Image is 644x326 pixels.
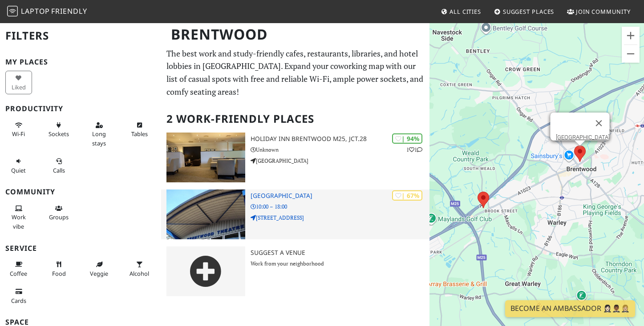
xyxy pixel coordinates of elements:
h2: 2 Work-Friendly Places [166,105,424,133]
a: Brentwood Theatre Cafe | 67% [GEOGRAPHIC_DATA] 10:00 – 18:00 [STREET_ADDRESS] [161,189,429,239]
button: Veggie [86,257,113,281]
p: 10:00 – 18:00 [251,202,429,211]
span: Long stays [92,130,106,147]
button: Coffee [5,257,32,281]
button: Zoom out [622,45,640,63]
a: Join Community [563,4,634,20]
span: Work-friendly tables [131,130,148,138]
h3: Suggest a Venue [251,249,429,257]
p: The best work and study-friendly cafes, restaurants, libraries, and hotel lobbies in [GEOGRAPHIC_... [166,47,424,98]
span: Friendly [51,6,87,16]
span: All Cities [450,8,481,16]
button: Food [45,257,72,281]
a: Suggest Places [490,4,558,20]
img: Holiday Inn Brentwood M25, Jct.28 [166,133,245,182]
button: Zoom in [622,27,640,44]
span: Group tables [49,213,69,221]
span: Stable Wi-Fi [12,130,25,138]
span: Food [52,270,66,278]
img: gray-place-d2bdb4477600e061c01bd816cc0f2ef0cfcb1ca9e3ad78868dd16fb2af073a21.png [166,246,245,296]
button: Work vibe [5,201,32,233]
span: Credit cards [11,297,26,305]
span: Quiet [11,166,26,174]
h3: [GEOGRAPHIC_DATA] [251,192,429,200]
h3: Community [5,188,156,196]
button: Sockets [45,118,72,141]
h3: Productivity [5,105,156,113]
span: Alcohol [130,270,149,278]
p: 1 1 [406,145,422,154]
h1: Brentwood [164,22,428,47]
img: Brentwood Theatre Cafe [166,189,245,239]
button: Close [588,113,609,134]
button: Long stays [86,118,113,150]
div: | 94% [392,133,422,144]
button: Calls [45,154,72,177]
p: Work from your neighborhood [251,259,429,268]
div: | 67% [392,190,422,201]
span: Veggie [90,270,108,278]
p: Unknown [251,145,429,154]
a: All Cities [437,4,485,20]
button: Wi-Fi [5,118,32,141]
span: People working [12,213,26,230]
span: Video/audio calls [53,166,65,174]
button: Quiet [5,154,32,177]
p: [GEOGRAPHIC_DATA] [251,157,429,165]
button: Cards [5,284,32,308]
h3: My Places [5,58,156,66]
a: Suggest a Venue Work from your neighborhood [161,246,429,296]
button: Groups [45,201,72,225]
p: [STREET_ADDRESS] [251,213,429,222]
span: Coffee [10,270,27,278]
h2: Filters [5,22,156,49]
h3: Holiday Inn Brentwood M25, Jct.28 [251,135,429,143]
a: LaptopFriendly LaptopFriendly [7,4,87,20]
button: Tables [126,118,153,141]
h3: Service [5,244,156,253]
button: Alcohol [126,257,153,281]
span: Join Community [576,8,631,16]
a: [GEOGRAPHIC_DATA] [555,134,609,141]
a: Holiday Inn Brentwood M25, Jct.28 | 94% 11 Holiday Inn Brentwood M25, Jct.28 Unknown [GEOGRAPHIC_... [161,133,429,182]
span: Laptop [21,6,50,16]
span: Suggest Places [503,8,555,16]
a: Become an Ambassador 🤵🏻‍♀️🤵🏾‍♂️🤵🏼‍♀️ [505,300,635,317]
span: Power sockets [49,130,69,138]
img: LaptopFriendly [7,6,18,16]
